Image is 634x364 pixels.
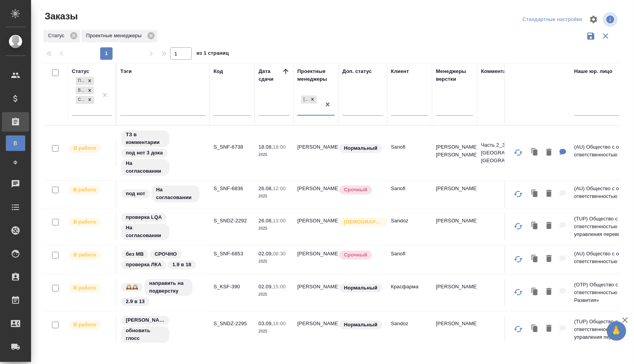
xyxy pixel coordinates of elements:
span: из 1 страниц [196,49,229,60]
p: 03.09, [259,321,273,326]
div: Проектные менеджеры [297,68,335,83]
div: Подтвержден, В работе, Согласование КП [75,95,95,105]
div: гамаюнова, обновить глосс [120,315,206,344]
p: Sanofi [391,143,428,151]
p: 26.08, [259,218,273,224]
p: 2025 [259,225,290,232]
p: 16:00 [273,321,286,326]
button: Удалить [542,218,556,234]
div: Менеджеры верстки [436,68,473,83]
div: Подтвержден, В работе, Согласование КП [75,76,95,86]
p: S_SNF-6738 [214,143,251,151]
p: Нормальный [344,144,377,152]
button: Удалить [542,145,556,161]
div: без МВ, СРОЧНО, проверка ЛКА, 1.9 в 18 [120,249,206,270]
div: Статус [72,68,89,75]
span: Заказы [43,10,78,23]
div: Статус по умолчанию для стандартных заказов [339,283,383,293]
a: Ф [6,155,25,170]
div: Статус [43,30,80,42]
p: направить на подверстку [149,279,188,295]
div: Подтвержден [76,77,85,85]
td: [PERSON_NAME] [294,316,339,343]
p: 12:00 [273,185,286,191]
span: Настроить таблицу [584,10,603,29]
div: Код [214,68,223,75]
span: 🙏 [610,323,623,339]
div: Выставляет ПМ после принятия заказа от КМа [68,283,112,293]
p: На согласовании [156,186,195,201]
p: [PERSON_NAME], [PERSON_NAME] [436,143,473,159]
p: 15:00 [273,284,286,289]
p: Срочный [344,251,367,259]
p: проверка ЛКА [126,261,162,269]
p: S_SNF-6836 [214,185,251,192]
div: Наше юр. лицо [574,68,613,75]
p: 02.09, [259,251,273,257]
div: Согласование КП [76,96,85,104]
div: В работе [76,87,85,95]
p: В работе [73,144,96,152]
p: 02.09, [259,284,273,289]
p: обновить глосс [126,327,165,342]
td: [PERSON_NAME] [294,213,339,240]
p: 13:00 [273,218,286,224]
p: В работе [73,186,96,194]
p: под нот [126,190,145,198]
button: Удалить [542,251,556,267]
button: Обновить [509,185,528,203]
p: Красфарма [391,283,428,291]
span: Ф [10,159,21,166]
p: На согласовании [126,159,165,175]
p: В работе [73,251,96,259]
button: Обновить [509,143,528,162]
div: Выставляется автоматически, если на указанный объем услуг необходимо больше времени в стандартном... [339,250,383,260]
td: [PERSON_NAME] [294,181,339,208]
button: Клонировать [528,186,542,202]
p: [PERSON_NAME] [126,316,165,324]
p: S_SNDZ-2292 [214,217,251,225]
p: Проектные менеджеры [86,32,144,40]
td: [PERSON_NAME] [294,246,339,273]
p: 2025 [259,291,290,298]
button: Обновить [509,217,528,236]
div: проверка LQA, На согласовании [120,212,206,241]
button: Обновить [509,250,528,269]
a: В [6,135,25,151]
button: Клонировать [528,251,542,267]
p: 18.08, [259,144,273,150]
div: 🕰️🕰️, направить на подверстку, 2.9 в 13 [120,278,206,307]
p: В работе [73,284,96,292]
p: 2025 [259,328,290,335]
p: [PERSON_NAME] [436,217,473,225]
div: Статус по умолчанию для стандартных заказов [339,320,383,330]
div: Комментарии для КМ [481,68,535,75]
p: Часть 2_Заказ Swift, [GEOGRAPHIC_DATA], [GEOGRAPHIC_DATA] [481,141,566,165]
button: Удалить [542,284,556,300]
div: Статус по умолчанию для стандартных заказов [339,143,383,154]
p: 2.9 в 13 [126,298,145,305]
p: 1.9 в 18 [172,261,191,269]
p: 2025 [259,258,290,265]
td: [PERSON_NAME] [294,139,339,166]
p: Нормальный [344,284,377,292]
p: Sandoz [391,320,428,328]
button: 🙏 [607,321,626,341]
button: Клонировать [528,321,542,337]
p: 18:00 [273,144,286,150]
div: Горшкова Валентина [300,95,318,104]
div: Тэги [120,68,132,75]
p: 26.08, [259,185,273,191]
div: Проектные менеджеры [82,30,157,42]
p: На согласовании [126,224,165,239]
p: S_SNDZ-2295 [214,320,251,328]
div: [PERSON_NAME] [301,95,308,104]
p: Sanofi [391,250,428,258]
div: Выставляет ПМ после принятия заказа от КМа [68,143,112,154]
td: [PERSON_NAME] [294,279,339,306]
button: Обновить [509,320,528,338]
p: [PERSON_NAME] [436,320,473,328]
div: ТЗ в комментарии, под нот 3 дока, На согласовании [120,130,206,177]
p: 🕰️🕰️ [126,283,138,291]
p: В работе [73,321,96,329]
